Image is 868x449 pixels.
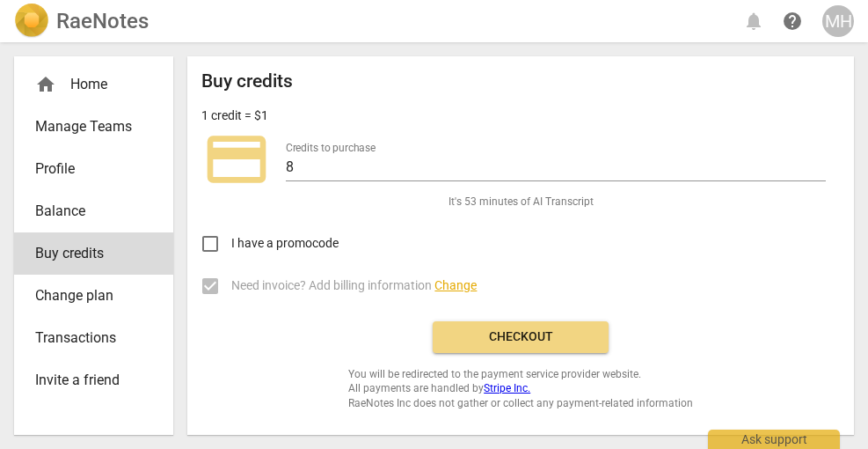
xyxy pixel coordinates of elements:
button: Checkout [433,321,609,353]
span: Checkout [447,328,594,346]
a: Buy credits [14,232,173,275]
span: Change plan [35,285,138,306]
span: credit_card [201,124,272,195]
h2: RaeNotes [56,9,149,33]
span: Buy credits [35,243,138,264]
span: Change [434,278,477,292]
p: 1 credit = $1 [201,107,268,125]
img: Logo [14,4,49,39]
a: Invite a friend [14,359,173,401]
label: Credits to purchase [286,143,376,153]
a: Help [777,5,808,37]
div: Home [14,63,173,106]
a: Transactions [14,317,173,359]
span: Need invoice? Add billing information [231,276,477,295]
span: help [782,11,803,32]
div: Ask support [708,430,840,449]
a: Profile [14,148,173,190]
span: Transactions [35,328,138,349]
div: Home [35,74,138,95]
h2: Buy credits [201,70,293,92]
a: Manage Teams [14,106,173,148]
span: Balance [35,201,138,222]
span: It's 53 minutes of AI Transcript [449,195,594,210]
button: MH [822,5,854,37]
span: Profile [35,158,138,180]
span: home [35,74,56,95]
a: Stripe Inc. [484,382,530,394]
span: Manage Teams [35,116,138,137]
a: Balance [14,190,173,232]
span: I have a promocode [231,234,339,253]
span: You will be redirected to the payment service provider website. All payments are handled by RaeNo... [348,367,693,411]
span: Invite a friend [35,370,138,391]
a: Change plan [14,275,173,317]
a: LogoRaeNotes [14,4,149,39]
